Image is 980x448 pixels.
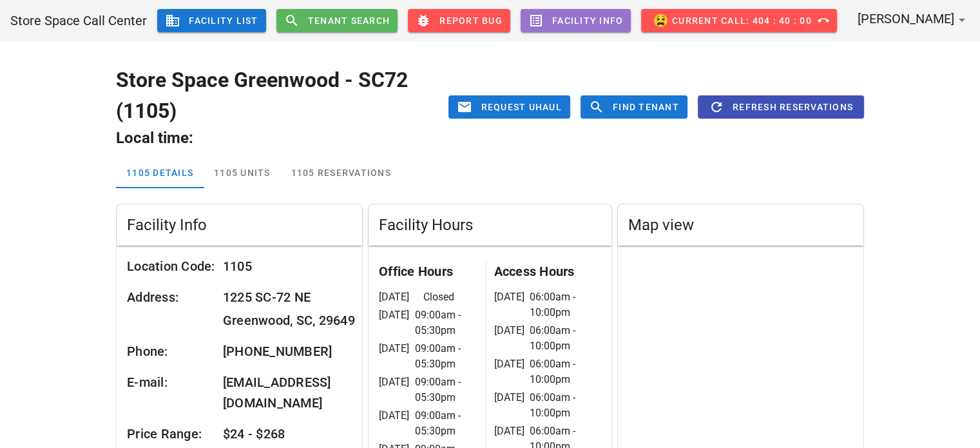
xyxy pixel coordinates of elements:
[530,323,601,354] div: 06:00am - 10:00pm
[530,356,601,387] div: 06:00am - 10:00pm
[494,390,530,421] div: [DATE]
[641,9,837,32] button: 😫Current Call: 404 : 40 : 00
[379,307,415,338] div: [DATE]
[284,13,300,28] i: search
[530,390,601,421] div: 06:00am - 10:00pm
[116,126,462,150] h2: Local time:
[416,13,503,28] span: Report Bug
[117,204,362,246] div: Facility Info
[369,204,611,246] div: Facility Hours
[165,13,180,28] i: business
[530,289,601,320] div: 06:00am - 10:00pm
[379,408,415,439] div: [DATE]
[494,289,530,320] div: [DATE]
[612,102,679,112] span: Find Tenant
[127,256,223,277] div: Location Code:
[581,95,687,119] button: Find Tenant
[223,424,357,444] div: $24 - $268
[448,95,570,119] button: Request UHaul
[528,13,544,28] i: list_alt
[709,99,853,115] span: Refresh Reservations
[494,323,530,354] div: [DATE]
[165,13,258,28] span: Facility List
[116,157,204,188] div: 1105 Details
[698,95,864,119] button: Refresh Reservations
[423,289,486,305] div: Closed
[281,157,401,188] div: 1105 Reservations
[379,261,486,282] div: Office Hours
[223,287,357,307] div: 1225 SC-72 NE
[127,341,223,362] div: Phone:
[379,341,415,372] div: [DATE]
[672,15,812,26] span: Current Call: 404 : 40 : 00
[589,99,604,115] i: search
[415,341,486,372] div: 09:00am - 05:30pm
[204,157,281,188] div: 1105 Units
[276,9,398,32] button: Tenant Search
[116,64,462,126] h1: Store Space Greenwood - SC72 (1105)
[457,99,472,115] i: email
[954,12,970,28] i: arrow_drop_down
[127,424,223,444] div: Price Range:
[528,13,624,28] span: Facility Info
[223,372,357,413] div: [EMAIL_ADDRESS][DOMAIN_NAME]
[818,15,829,26] i: call_end
[521,9,631,32] button: Facility Info
[127,372,223,413] div: E-mail:
[858,11,954,26] span: [PERSON_NAME]
[415,408,486,439] div: 09:00am - 05:30pm
[494,261,602,282] div: Access Hours
[223,310,357,331] div: Greenwood, SC, 29649
[157,9,266,32] a: Facility List
[709,99,724,115] i: refresh
[415,375,486,405] div: 09:00am - 05:30pm
[127,287,223,307] div: Address:
[10,11,147,30] div: Store Space Call Center
[223,341,357,362] div: [PHONE_NUMBER]
[408,9,510,32] button: Report Bug
[415,307,486,338] div: 09:00am - 05:30pm
[651,10,669,31] span: 😫
[379,375,415,405] div: [DATE]
[618,204,863,246] div: Map view
[494,356,530,387] div: [DATE]
[416,13,431,28] i: bug_report
[223,256,357,277] div: 1105
[457,99,562,115] span: Request UHaul
[307,15,390,26] span: Tenant Search
[379,289,423,305] div: [DATE]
